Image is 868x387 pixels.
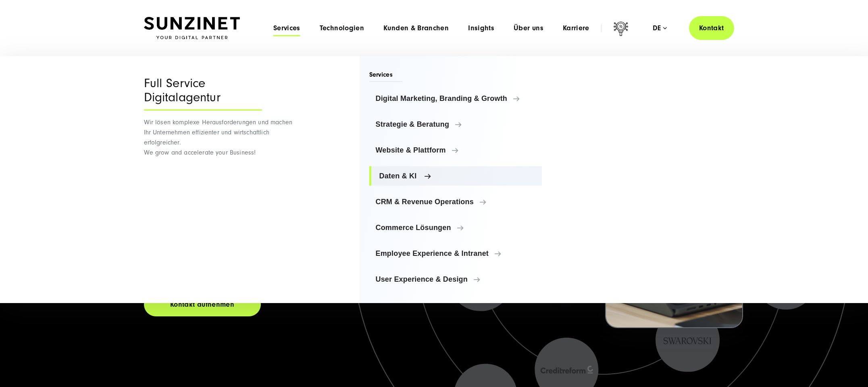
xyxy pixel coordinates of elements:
a: Employee Experience & Intranet [369,244,542,263]
span: Services [369,70,403,82]
img: SUNZINET Full Service Digital Agentur [144,17,240,40]
div: Full Service Digitalagentur [144,76,262,111]
a: Karriere [563,24,589,32]
a: Strategie & Beratung [369,115,542,134]
span: Strategie & Beratung [376,120,536,128]
a: Technologien [320,24,364,32]
a: Services [273,24,300,32]
span: Website & Plattform [376,146,536,154]
a: Insights [468,24,494,32]
a: Kontakt [689,16,734,40]
a: Daten & KI [369,166,542,186]
span: Employee Experience & Intranet [376,249,536,257]
a: Website & Plattform [369,140,542,160]
div: de [653,24,667,32]
a: Commerce Lösungen [369,218,542,237]
a: Kontakt aufnehmen [144,293,261,316]
a: Digital Marketing, Branding & Growth [369,89,542,108]
span: CRM & Revenue Operations [376,198,536,206]
span: Daten & KI [379,172,536,180]
a: User Experience & Design [369,270,542,289]
span: Wir lösen komplexe Herausforderungen und machen Ihr Unternehmen effizienter und wirtschaftlich er... [144,119,293,156]
span: User Experience & Design [376,275,536,283]
span: Commerce Lösungen [376,224,536,232]
a: CRM & Revenue Operations [369,192,542,211]
a: Kunden & Branchen [383,24,449,32]
a: Über uns [514,24,543,32]
span: Digital Marketing, Branding & Growth [376,94,536,103]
